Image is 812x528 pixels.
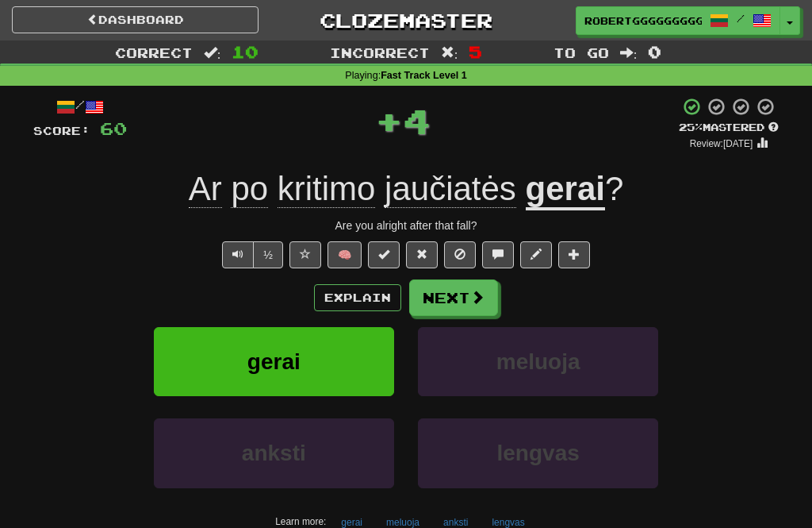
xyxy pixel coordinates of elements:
[444,241,476,268] button: Ignore sentence (alt+i)
[253,241,283,268] button: ½
[368,241,400,268] button: Set this sentence to 100% Mastered (alt+m)
[282,6,529,34] a: Clozemaster
[115,44,193,60] span: Correct
[100,118,127,138] span: 60
[154,418,394,488] button: anksti
[418,418,658,488] button: lengvas
[679,121,779,135] div: Mastered
[441,46,458,60] span: :
[289,241,321,268] button: Favorite sentence (alt+f)
[231,170,268,208] span: po
[690,138,753,149] small: Review: [DATE]
[189,170,222,208] span: Ar
[385,170,516,208] span: jaučiatės
[605,170,623,207] span: ?
[242,441,306,465] span: anksti
[620,46,638,60] span: :
[648,42,661,61] span: 0
[526,170,605,210] u: gerai
[330,44,430,60] span: Incorrect
[247,349,301,374] span: gerai
[33,218,779,233] div: Are you alright after that fall?
[497,441,580,465] span: lengvas
[576,6,780,35] a: RobertGgggggggg /
[584,13,702,28] span: RobertGgggggggg
[219,241,283,268] div: Text-to-speech controls
[375,97,403,145] span: +
[12,6,259,33] a: Dashboard
[327,241,362,268] button: 🧠
[204,46,221,60] span: :
[33,97,127,117] div: /
[275,516,326,527] small: Learn more:
[418,327,658,396] button: meluoja
[314,284,401,311] button: Explain
[558,241,590,268] button: Add to collection (alt+a)
[403,101,431,141] span: 4
[469,42,482,61] span: 5
[496,349,580,374] span: meluoja
[679,121,703,133] span: 25 %
[482,241,514,268] button: Discuss sentence (alt+u)
[406,241,438,268] button: Reset to 0% Mastered (alt+r)
[154,327,394,396] button: gerai
[278,170,376,208] span: kritimo
[737,13,745,24] span: /
[232,42,259,61] span: 10
[33,124,90,137] span: Score:
[381,70,467,81] strong: Fast Track Level 1
[409,279,498,316] button: Next
[222,241,254,268] button: Play sentence audio (ctl+space)
[520,241,552,268] button: Edit sentence (alt+d)
[553,44,609,60] span: To go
